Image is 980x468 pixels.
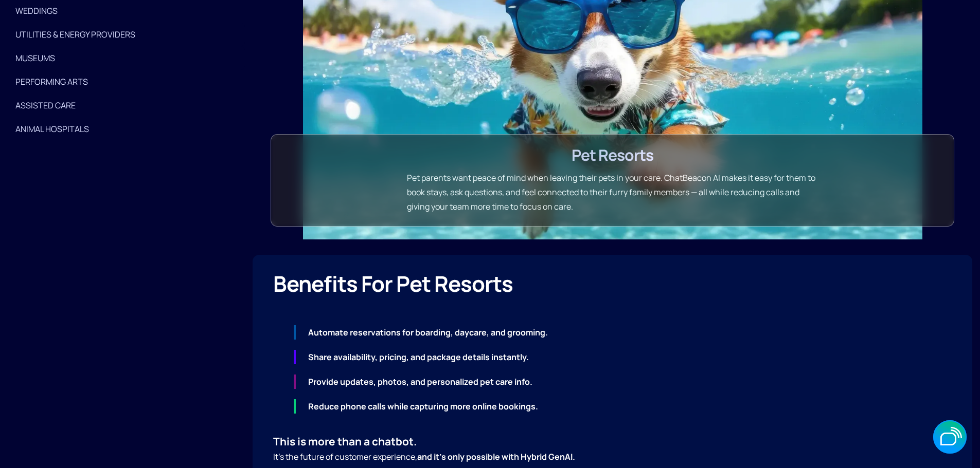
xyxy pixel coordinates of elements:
[15,122,229,136] div: Animal Hospitals
[407,171,818,214] p: Pet parents want peace of mind when leaving their pets in your care. ChatBeacon AI makes it easy ...
[15,27,229,42] div: Utilities & Energy Providers
[304,401,538,412] strong: Reduce phone calls while capturing more online bookings.
[417,451,575,462] strong: and it’s only possible with Hybrid GenAI.
[273,434,966,464] p: It’s the future of customer experience,
[15,98,229,113] div: ASSISTED CARE
[15,74,229,89] div: PERFORMING ARTS
[15,4,229,18] div: WEDDINGS
[273,434,417,448] strong: This is more than a chatbot.
[304,376,532,387] strong: Provide updates, photos, and personalized pet care info.
[304,351,529,363] strong: Share availability, pricing, and package details instantly.
[15,51,229,65] div: MUSEUMS
[273,269,513,298] strong: Benefits for Pet Resorts
[572,145,653,165] h4: Pet Resorts
[304,327,548,338] strong: Automate reservations for boarding, daycare, and grooming.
